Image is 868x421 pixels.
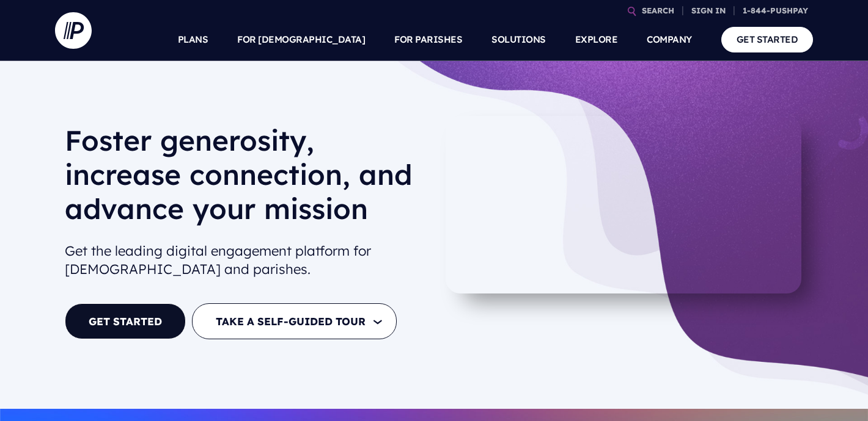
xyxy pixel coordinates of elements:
[65,237,424,284] h2: Get the leading digital engagement platform for [DEMOGRAPHIC_DATA] and parishes.
[647,18,692,61] a: COMPANY
[491,18,546,61] a: SOLUTIONS
[721,27,814,52] a: GET STARTED
[65,123,424,236] h1: Foster generosity, increase connection, and advance your mission
[237,18,365,61] a: FOR [DEMOGRAPHIC_DATA]
[575,18,618,61] a: EXPLORE
[65,303,186,339] a: GET STARTED
[178,18,208,61] a: PLANS
[192,303,397,339] button: TAKE A SELF-GUIDED TOUR
[394,18,462,61] a: FOR PARISHES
